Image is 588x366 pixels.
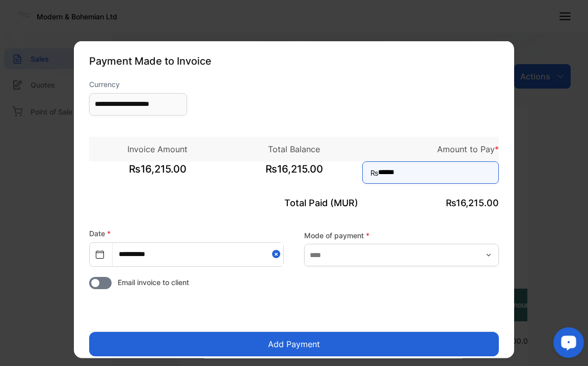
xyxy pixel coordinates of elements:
[370,167,379,178] span: ₨
[89,229,111,237] label: Date
[446,197,499,208] span: ₨16,215.00
[89,143,226,155] p: Invoice Amount
[362,143,499,155] p: Amount to Pay
[89,161,226,186] span: ₨16,215.00
[226,161,362,186] span: ₨16,215.00
[89,78,187,89] label: Currency
[545,323,588,366] iframe: LiveChat chat widget
[304,230,499,241] label: Mode of payment
[226,195,362,209] p: Total Paid (MUR)
[226,143,362,155] p: Total Balance
[272,242,283,265] button: Close
[89,53,499,68] p: Payment Made to Invoice
[89,331,499,356] button: Add Payment
[118,276,189,287] span: Email invoice to client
